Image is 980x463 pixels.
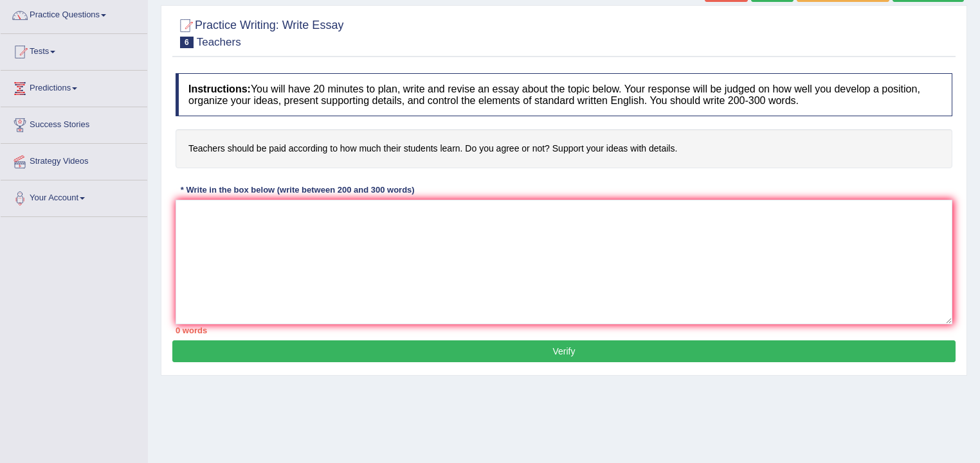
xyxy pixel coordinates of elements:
div: * Write in the box below (write between 200 and 300 words) [176,184,419,197]
span: 6 [180,37,194,48]
button: Verify [172,340,956,362]
h4: You will have 20 minutes to plan, write and revise an essay about the topic below. Your response ... [176,73,952,116]
a: Success Stories [1,107,147,139]
h4: Teachers should be paid according to how much their students learn. Do you agree or not? Support ... [176,129,952,168]
a: Predictions [1,71,147,103]
div: 0 words [176,324,952,336]
a: Tests [1,34,147,66]
a: Strategy Videos [1,144,147,176]
h2: Practice Writing: Write Essay [176,16,343,48]
a: Your Account [1,180,147,213]
small: Teachers [197,36,241,48]
b: Instructions: [188,83,251,94]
